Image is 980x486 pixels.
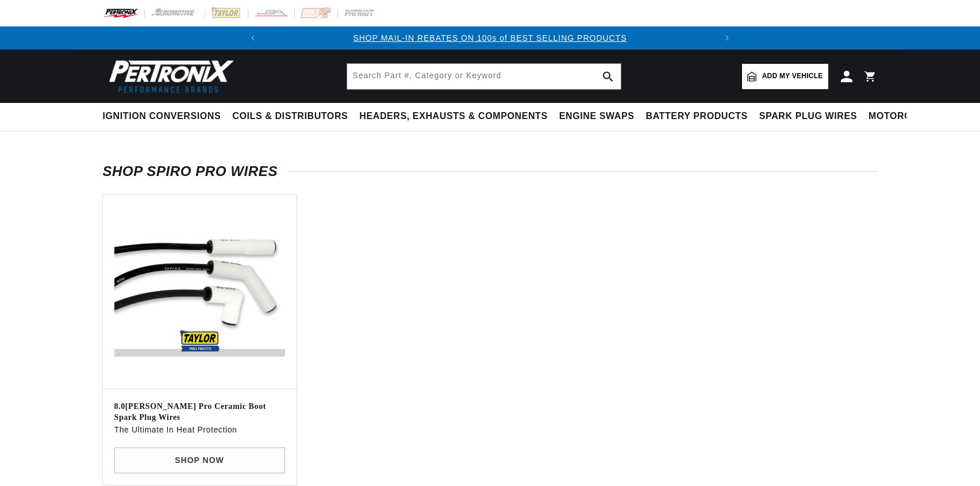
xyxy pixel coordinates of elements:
[554,103,640,130] summary: Engine Swaps
[863,103,943,130] summary: Motorcycle
[114,423,285,436] p: The Ultimate In Heat Protection
[232,110,348,123] span: Coils & Distributors
[640,103,754,130] summary: Battery Products
[353,103,553,130] summary: Headers, Exhausts & Components
[868,110,937,123] span: Motorcycle
[114,447,285,473] a: SHOP NOW
[754,103,863,130] summary: Spark Plug Wires
[264,32,716,44] div: Announcement
[103,56,235,96] img: Pertronix
[114,401,285,423] h3: 8.0[PERSON_NAME] Pro Ceramic Boot Spark Plug Wires
[114,206,285,377] img: Taylor-Ceramic-Boot-Halo-Image--v1657051879495.jpg
[103,166,878,177] h2: Shop Spiro Pro Wires
[347,64,621,89] input: Search Part #, Category or Keyword
[359,110,547,123] span: Headers, Exhausts & Components
[103,195,878,485] ul: Slider
[74,26,906,49] slideshow-component: Translation missing: en.sections.announcements.announcement_bar
[241,26,264,49] button: Translation missing: en.sections.announcements.previous_announcement
[742,64,828,89] a: Add my vehicle
[226,103,353,130] summary: Coils & Distributors
[264,32,716,44] div: 1 of 2
[646,110,748,123] span: Battery Products
[103,103,227,130] summary: Ignition Conversions
[762,71,823,82] span: Add my vehicle
[759,110,857,123] span: Spark Plug Wires
[353,33,627,43] a: SHOP MAIL-IN REBATES ON 100s of BEST SELLING PRODUCTS
[716,26,739,49] button: Translation missing: en.sections.announcements.next_announcement
[559,110,635,123] span: Engine Swaps
[595,64,621,89] button: search button
[103,110,221,123] span: Ignition Conversions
